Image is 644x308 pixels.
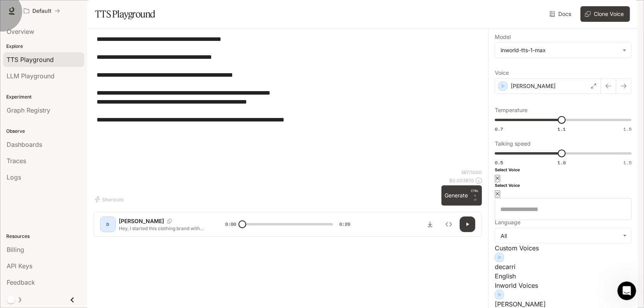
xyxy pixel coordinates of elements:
[32,8,51,14] p: Default
[495,34,511,40] p: Model
[511,82,556,90] p: [PERSON_NAME]
[164,219,175,224] button: Copy Voice ID
[119,217,164,225] p: [PERSON_NAME]
[495,228,631,243] div: All
[580,6,630,22] button: Clone Voice
[495,107,528,113] p: Temperature
[501,46,619,54] div: inworld-tts-1-max
[495,167,632,173] h6: Select Voice
[495,141,531,146] p: Talking speed
[618,282,636,300] iframe: Intercom live chat
[95,6,155,22] h1: TTS Playground
[495,281,632,290] p: Inworld Voices
[339,220,350,228] span: 0:20
[495,183,632,189] h6: Select Voice
[225,220,236,228] span: 0:00
[441,216,457,232] button: Inspect
[471,188,479,202] p: ⏎
[623,159,632,166] span: 1.5
[94,193,127,206] button: Shortcuts
[441,185,482,206] button: Generate
[495,262,632,271] p: decarri
[102,218,114,231] div: D
[422,216,438,232] button: Download audio
[119,225,206,232] p: Hey, I started this clothing brand with only samples. It costs about 90 bucks to vend at [PERSON_...
[623,126,632,132] span: 1.5
[495,243,632,253] p: Custom Voices
[20,3,64,19] button: All workspaces
[495,159,503,166] span: 0.5
[495,126,503,132] span: 0.7
[495,70,509,76] p: Voice
[558,126,566,132] span: 1.1
[495,220,520,225] p: Language
[548,6,574,22] a: Docs
[471,188,479,198] p: CTRL +
[495,272,516,280] span: English
[558,159,566,166] span: 1.0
